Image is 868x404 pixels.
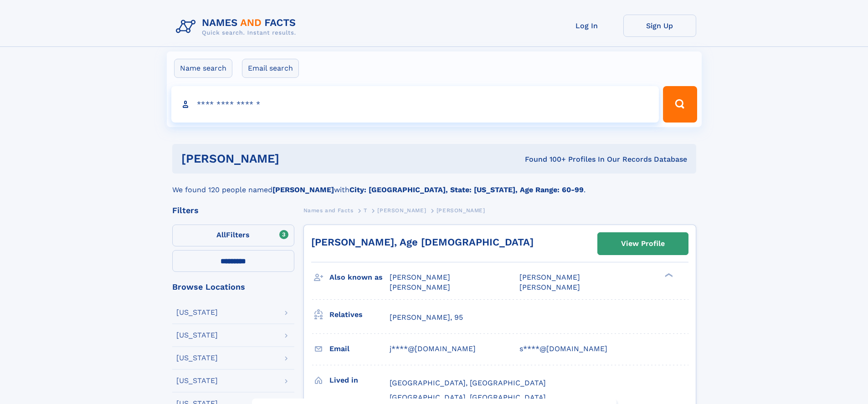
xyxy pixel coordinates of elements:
a: T [364,205,367,216]
span: [PERSON_NAME] [519,273,580,281]
span: [PERSON_NAME] [390,283,450,291]
h1: [PERSON_NAME] [181,153,402,164]
h3: Also known as [329,270,390,285]
div: ❯ [663,272,673,278]
div: View Profile [621,233,665,254]
b: City: [GEOGRAPHIC_DATA], State: [US_STATE], Age Range: 60-99 [349,185,584,194]
button: Search Button [663,86,697,123]
span: [PERSON_NAME] [377,207,426,214]
div: Browse Locations [172,283,294,291]
span: T [364,207,367,214]
a: Sign Up [623,15,696,37]
label: Name search [174,59,232,78]
span: [GEOGRAPHIC_DATA], [GEOGRAPHIC_DATA] [390,378,546,387]
a: Log In [550,15,623,37]
img: Logo Names and Facts [172,15,303,39]
div: [US_STATE] [176,377,218,384]
div: [US_STATE] [176,332,218,339]
h3: Email [329,341,390,357]
b: [PERSON_NAME] [272,185,334,194]
a: [PERSON_NAME], Age [DEMOGRAPHIC_DATA] [311,236,534,248]
div: Filters [172,206,294,215]
span: [PERSON_NAME] [390,273,450,281]
span: [PERSON_NAME] [437,207,485,214]
h3: Lived in [329,373,390,388]
div: Found 100+ Profiles In Our Records Database [402,154,687,164]
a: View Profile [598,233,688,255]
h3: Relatives [329,307,390,322]
div: [US_STATE] [176,309,218,316]
label: Email search [242,59,299,78]
span: [GEOGRAPHIC_DATA], [GEOGRAPHIC_DATA] [390,393,546,402]
a: [PERSON_NAME], 95 [390,312,463,322]
label: Filters [172,225,294,246]
span: All [216,230,226,239]
div: [US_STATE] [176,354,218,362]
div: We found 120 people named with . [172,174,696,195]
input: search input [171,86,659,123]
a: [PERSON_NAME] [377,205,426,216]
a: Names and Facts [303,205,354,216]
span: [PERSON_NAME] [519,283,580,291]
